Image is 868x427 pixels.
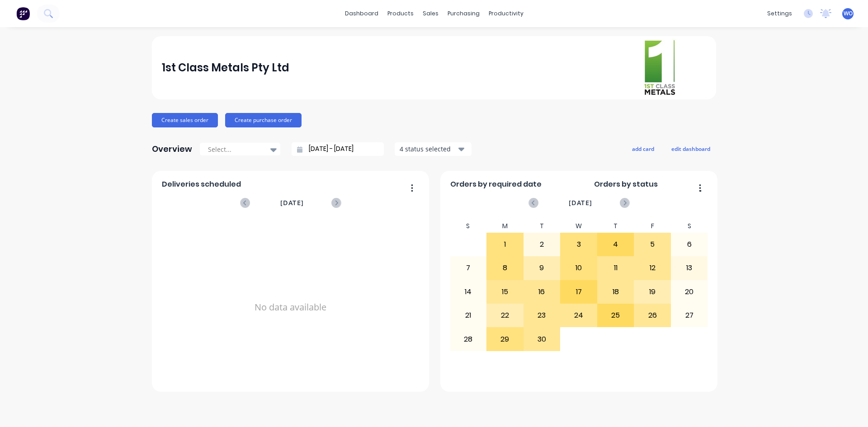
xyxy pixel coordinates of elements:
div: 2 [524,233,560,256]
div: 4 status selected [400,144,457,154]
button: 4 status selected [395,142,472,156]
button: Create sales order [152,113,218,127]
div: productivity [484,7,528,20]
div: S [450,220,487,233]
div: 8 [487,257,523,279]
span: Orders by status [594,179,658,190]
div: 6 [671,233,708,256]
div: purchasing [443,7,484,20]
div: 5 [634,233,670,256]
div: 25 [598,304,634,327]
div: 15 [487,281,523,303]
div: M [486,220,524,233]
img: 1st Class Metals Pty Ltd [643,39,676,97]
div: 30 [524,328,560,350]
div: F [634,220,671,233]
span: Deliveries scheduled [162,179,241,190]
span: Orders by required date [450,179,542,190]
div: 21 [450,304,486,327]
div: 14 [450,281,486,303]
div: 13 [671,257,708,279]
div: 18 [598,281,634,303]
div: sales [418,7,443,20]
div: 23 [524,304,560,327]
img: Factory [16,7,30,20]
div: 10 [561,257,597,279]
div: 19 [634,281,670,303]
div: 26 [634,304,670,327]
div: 27 [671,304,708,327]
span: [DATE] [280,198,304,208]
div: 20 [671,281,708,303]
button: edit dashboard [665,143,716,155]
div: T [597,220,634,233]
div: W [560,220,597,233]
div: T [524,220,561,233]
div: 1 [487,233,523,256]
div: 3 [561,233,597,256]
div: 29 [487,328,523,350]
div: No data available [162,220,420,395]
div: 28 [450,328,486,350]
div: 11 [598,257,634,279]
div: 7 [450,257,486,279]
div: 17 [561,281,597,303]
div: Overview [152,140,192,158]
div: 16 [524,281,560,303]
div: 12 [634,257,670,279]
div: 24 [561,304,597,327]
button: add card [626,143,660,155]
span: [DATE] [569,198,592,208]
a: dashboard [340,7,383,20]
div: 4 [598,233,634,256]
div: 9 [524,257,560,279]
div: S [671,220,708,233]
div: 1st Class Metals Pty Ltd [162,59,289,77]
div: 22 [487,304,523,327]
div: products [383,7,418,20]
button: Create purchase order [225,113,302,127]
span: WO [844,9,853,18]
div: settings [763,7,797,20]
